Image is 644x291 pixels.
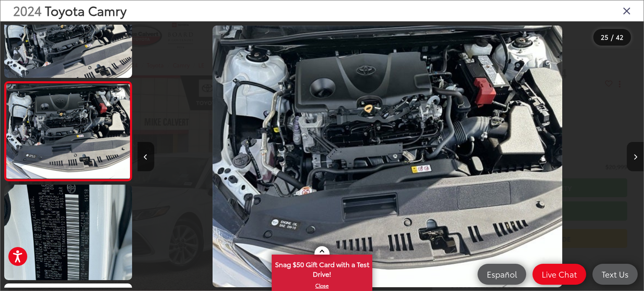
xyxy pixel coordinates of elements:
[623,5,631,16] i: Close gallery
[13,1,42,19] span: 2024
[273,255,371,281] span: Snag $50 Gift Card with a Test Drive!
[610,34,614,40] span: /
[532,264,586,285] a: Live Chat
[213,26,562,288] img: 2024 Toyota Camry LE
[478,264,526,285] a: Español
[538,269,581,279] span: Live Chat
[45,1,127,19] span: Toyota Camry
[138,142,154,171] button: Previous image
[483,269,521,279] span: Español
[616,32,623,41] span: 42
[601,32,608,41] span: 25
[627,142,644,171] button: Next image
[592,264,638,285] a: Text Us
[5,84,131,178] img: 2024 Toyota Camry LE
[597,269,633,279] span: Text Us
[135,26,641,288] div: 2024 Toyota Camry LE 24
